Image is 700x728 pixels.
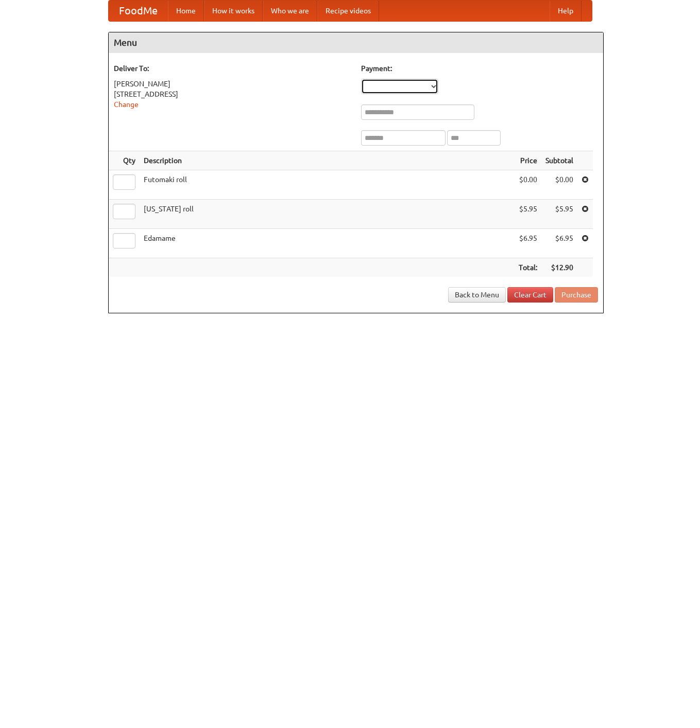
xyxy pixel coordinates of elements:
div: [STREET_ADDRESS] [114,89,351,99]
th: Price [515,151,541,170]
td: $6.95 [515,229,541,258]
th: $12.90 [541,258,577,277]
button: Purchase [555,287,598,303]
td: $0.00 [515,170,541,200]
a: Recipe videos [317,1,379,21]
div: [PERSON_NAME] [114,79,351,89]
h4: Menu [109,32,603,53]
a: How it works [204,1,263,21]
td: Futomaki roll [140,170,515,200]
td: $0.00 [541,170,577,200]
th: Description [140,151,515,170]
td: Edamame [140,229,515,258]
a: Home [168,1,204,21]
a: Help [550,1,582,21]
h5: Deliver To: [114,63,351,74]
th: Qty [109,151,140,170]
td: [US_STATE] roll [140,200,515,229]
th: Total: [515,258,541,277]
td: $5.95 [515,200,541,229]
th: Subtotal [541,151,577,170]
a: FoodMe [109,1,168,21]
h5: Payment: [361,63,598,74]
a: Back to Menu [448,287,506,303]
a: Change [114,100,139,109]
td: $6.95 [541,229,577,258]
a: Who we are [263,1,317,21]
a: Clear Cart [507,287,553,303]
td: $5.95 [541,200,577,229]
